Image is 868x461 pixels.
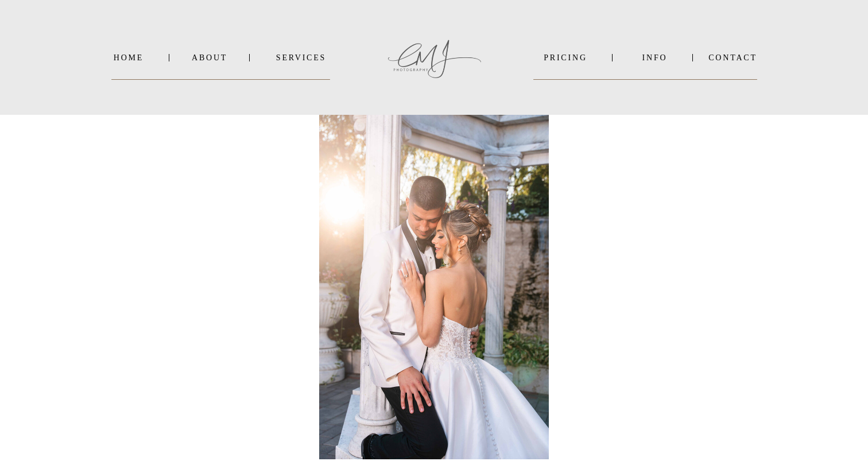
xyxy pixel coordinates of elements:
a: Contact [708,53,757,62]
a: Home [111,53,146,62]
a: INFO [627,53,683,62]
a: PRICING [533,53,598,62]
a: SERVICES [272,53,330,62]
a: About [192,53,226,62]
